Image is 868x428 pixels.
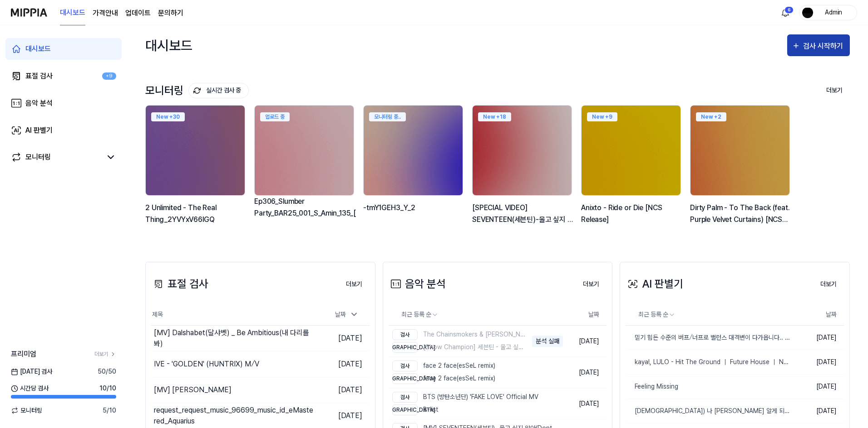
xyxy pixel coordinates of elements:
span: 프리미엄 [11,349,36,360]
div: 검사 시작하기 [803,40,845,52]
div: New + 2 [696,112,726,121]
button: 검사 시작하기 [787,34,850,56]
a: 대시보드 [60,0,85,25]
div: 표절 검사 [151,276,208,292]
a: 대시보드 [5,38,122,60]
a: New +18backgroundIamge[SPECIAL VIDEO] SEVENTEEN(세븐틴)-울고 싶지 않아(Don't Wanna Cry) Part Switch ver. [472,105,574,235]
div: +9 [102,72,116,80]
div: [Show Champion] 세븐틴 - 울고 싶지 않아 (SEVENTEEN - Don't [392,342,528,353]
button: 더보기 [576,275,607,293]
a: 더보기 [813,274,844,293]
div: Feeling Missing [626,382,678,391]
a: 검사BTS (방탄소년단) 'FAKE LOVE' Official MV[DEMOGRAPHIC_DATA]B-list [389,388,563,419]
div: 검사 [392,392,418,403]
img: backgroundIamge [255,106,354,195]
div: [DEMOGRAPHIC_DATA] [392,342,418,353]
div: kaya!, LULO - Hit The Ground ｜ Future House ｜ NCS [626,357,791,367]
img: backgroundIamge [364,106,463,195]
img: backgroundIamge [146,106,245,195]
a: 표절 검사+9 [5,65,122,87]
div: 모니터링 [25,152,51,163]
div: AI 판별기 [25,125,53,136]
div: New + 18 [478,112,511,121]
a: 더보기 [339,274,370,293]
td: [DATE] [563,357,607,388]
button: profileAdmin [799,5,857,20]
div: 대시보드 [25,43,51,54]
div: [DEMOGRAPHIC_DATA] [392,404,418,415]
img: backgroundIamge [473,106,572,195]
a: 검사face 2 face(esSeL remix)[DEMOGRAPHIC_DATA]face 2 face(esSeL remix) [389,357,563,388]
td: [DATE] [791,375,844,399]
a: AI 판별기 [5,120,122,141]
div: New + 30 [151,112,185,121]
span: 5 / 10 [103,406,116,415]
div: IVE - 'GOLDEN' (HUNTRIX) M⧸V [154,359,259,370]
div: [MV] [PERSON_NAME] [154,385,232,395]
div: 음악 분석 [25,98,53,109]
a: 더보기 [576,274,607,293]
div: 검사 [392,361,418,371]
th: 날짜 [563,304,607,326]
div: Dirty Palm - To The Back (feat. Purple Velvet Curtains) [NCS Release] [690,202,792,225]
div: BTS (방탄소년단) 'FAKE LOVE' Official MV [392,392,538,403]
div: 6 [784,6,794,14]
div: 모니터링 중.. [369,112,406,121]
span: 50 / 50 [98,367,116,376]
button: 더보기 [819,81,850,100]
span: 10 / 10 [99,384,116,393]
div: 대시보드 [145,34,192,56]
a: 음악 분석 [5,92,122,114]
a: New +9backgroundIamgeAnixto - Ride or Die [NCS Release] [581,105,683,235]
a: 업데이트 [125,8,151,19]
div: [DEMOGRAPHIC_DATA]) 나 [PERSON_NAME] 알게 되고서 [626,406,791,416]
div: Anixto - Ride or Die [NCS Release] [581,202,683,225]
img: backgroundIamge [690,106,789,195]
td: [DATE] [315,326,370,351]
button: 실시간 검사 중 [188,83,249,98]
div: The Chainsmokers & [PERSON_NAME] - Something Just Like This (Lyric) [392,329,528,340]
button: 더보기 [813,275,844,293]
a: 더보기 [94,350,116,358]
td: [DATE] [791,399,844,423]
a: 검사The Chainsmokers & [PERSON_NAME] - Something Just Like This (Lyric)[DEMOGRAPHIC_DATA][Show Cham... [389,326,563,356]
a: New +2backgroundIamgeDirty Palm - To The Back (feat. Purple Velvet Curtains) [NCS Release] [690,105,792,235]
a: New +30backgroundIamge2 Unlimited - The Real Thing_2YVYxV66lGQ [145,105,247,235]
div: face 2 face(esSeL remix) [392,361,495,371]
div: -tmY1GEH3_Y_2 [363,202,465,225]
td: [DATE] [315,377,370,403]
a: kaya!, LULO - Hit The Ground ｜ Future House ｜ NCS [626,350,791,374]
button: 알림6 [778,5,793,20]
div: 업로드 중 [260,112,290,121]
td: [DATE] [791,326,844,350]
div: 2 Unlimited - The Real Thing_2YVYxV66lGQ [145,202,247,225]
div: B-list [392,404,538,415]
div: 분석 실패 [532,336,563,347]
img: backgroundIamge [582,106,681,195]
span: 시간당 검사 [11,384,49,393]
div: 믿기 힘든 수준의 버프⧸너프로 밸런스 대격변이 다가옵니다.. 25.16 패치 미리보기! [626,333,791,342]
a: 모니터링 [11,152,102,163]
div: Ep306_Slumber Party_BAR25_001_S_Amin_135_[PERSON_NAME]_V2 [254,196,356,219]
div: 음악 분석 [389,276,446,292]
a: Feeling Missing [626,375,791,399]
div: 날짜 [331,307,362,322]
span: 모니터링 [11,406,42,415]
button: 더보기 [339,275,370,293]
div: request_request_music_96699_music_id_eMastered_Aquarius [154,405,315,427]
div: Admin [816,7,851,17]
a: [DEMOGRAPHIC_DATA]) 나 [PERSON_NAME] 알게 되고서 [626,399,791,423]
div: AI 판별기 [626,276,683,292]
div: [MV] Dalshabet(달샤벳) _ Be Ambitious(내 다리를 봐) [154,327,315,349]
div: 표절 검사 [25,71,53,82]
div: 검사 [392,329,418,340]
a: 모니터링 중..backgroundIamge-tmY1GEH3_Y_2 [363,105,465,235]
img: 알림 [780,7,791,18]
a: 믿기 힘든 수준의 버프⧸너프로 밸런스 대격변이 다가옵니다.. 25.16 패치 미리보기! [626,326,791,350]
button: 가격안내 [93,8,118,19]
span: [DATE] 검사 [11,367,52,376]
td: [DATE] [791,350,844,375]
td: [DATE] [563,326,607,357]
td: [DATE] [315,351,370,377]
